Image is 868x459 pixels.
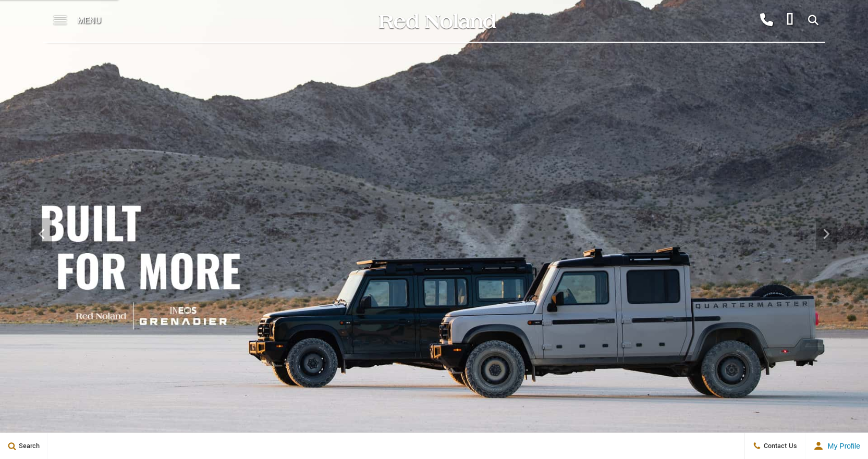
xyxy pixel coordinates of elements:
span: Search [16,441,40,451]
span: Contact Us [761,441,797,451]
div: Previous [31,218,52,250]
img: Red Noland Auto Group [377,12,497,30]
span: My Profile [824,442,860,450]
div: Next [816,218,837,250]
button: Open user profile menu [805,433,868,459]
